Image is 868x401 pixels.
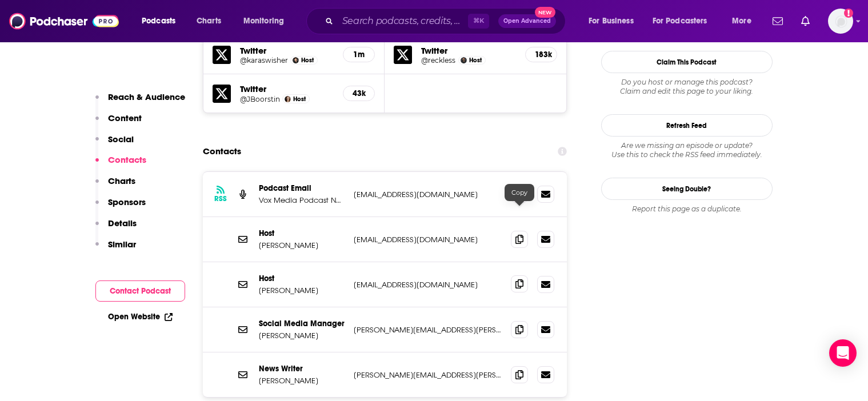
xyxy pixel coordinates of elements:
[505,184,534,201] div: Copy
[108,113,142,123] p: Content
[589,13,634,29] span: For Business
[134,12,190,30] button: open menu
[293,57,299,63] img: Kara Swisher
[503,18,551,24] span: Open Advanced
[235,12,299,30] button: open menu
[535,7,555,18] span: New
[108,175,135,186] p: Charts
[828,9,853,34] img: User Profile
[461,57,467,63] img: Nilay Patel
[203,141,241,162] h2: Contacts
[108,197,146,207] p: Sponsors
[797,11,814,31] a: Show notifications dropdown
[601,51,773,73] button: Claim This Podcast
[535,50,547,59] h5: 183k
[421,56,455,65] a: @reckless
[243,13,284,29] span: Monitoring
[828,9,853,34] span: Logged in as mmaugeri_hunter
[354,190,502,199] p: [EMAIL_ADDRESS][DOMAIN_NAME]
[468,14,489,29] span: ⌘ K
[95,134,134,155] button: Social
[108,218,137,228] p: Details
[601,204,773,214] div: Report this page as a duplicate.
[469,57,482,64] span: Host
[338,12,468,30] input: Search podcasts, credits, & more...
[601,78,773,87] span: Do you host or manage this podcast?
[317,8,577,34] div: Search podcasts, credits, & more...
[95,280,185,302] button: Contact Podcast
[601,114,773,137] button: Refresh Feed
[108,91,185,102] p: Reach & Audience
[108,154,146,165] p: Contacts
[601,178,773,200] a: Seeing Double?
[724,12,766,30] button: open menu
[9,10,119,32] img: Podchaser - Follow, Share and Rate Podcasts
[108,239,136,250] p: Similar
[498,14,556,28] button: Open AdvancedNew
[259,331,345,340] p: [PERSON_NAME]
[653,13,707,29] span: For Podcasters
[259,286,345,295] p: [PERSON_NAME]
[142,13,175,29] span: Podcasts
[259,319,345,328] p: Social Media Manager
[259,364,345,374] p: News Writer
[259,183,345,193] p: Podcast Email
[214,194,227,203] h3: RSS
[95,154,146,175] button: Contacts
[95,91,185,113] button: Reach & Audience
[95,113,142,134] button: Content
[353,89,365,98] h5: 43k
[354,325,502,335] p: [PERSON_NAME][EMAIL_ADDRESS][PERSON_NAME][DOMAIN_NAME]
[601,141,773,159] div: Are we missing an episode or update? Use this to check the RSS feed immediately.
[354,370,502,380] p: [PERSON_NAME][EMAIL_ADDRESS][PERSON_NAME][DOMAIN_NAME]
[293,95,306,103] span: Host
[768,11,787,31] a: Show notifications dropdown
[240,45,334,56] h5: Twitter
[108,134,134,145] p: Social
[95,218,137,239] button: Details
[240,83,334,94] h5: Twitter
[259,228,345,238] p: Host
[197,13,221,29] span: Charts
[421,45,516,56] h5: Twitter
[844,9,853,18] svg: Add a profile image
[645,12,724,30] button: open menu
[189,12,228,30] a: Charts
[354,280,502,290] p: [EMAIL_ADDRESS][DOMAIN_NAME]
[581,12,648,30] button: open menu
[95,197,146,218] button: Sponsors
[285,96,291,102] img: Julia Boorstin
[259,376,345,386] p: [PERSON_NAME]
[240,56,288,65] a: @karaswisher
[95,175,135,197] button: Charts
[301,57,314,64] span: Host
[829,339,857,367] div: Open Intercom Messenger
[259,240,345,250] p: [PERSON_NAME]
[601,78,773,96] div: Claim and edit this page to your liking.
[259,274,345,283] p: Host
[95,239,136,260] button: Similar
[259,195,345,205] p: Vox Media Podcast Network
[108,312,173,322] a: Open Website
[354,235,502,244] p: [EMAIL_ADDRESS][DOMAIN_NAME]
[240,95,280,103] a: @JBoorstin
[732,13,751,29] span: More
[353,50,365,59] h5: 1m
[828,9,853,34] button: Show profile menu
